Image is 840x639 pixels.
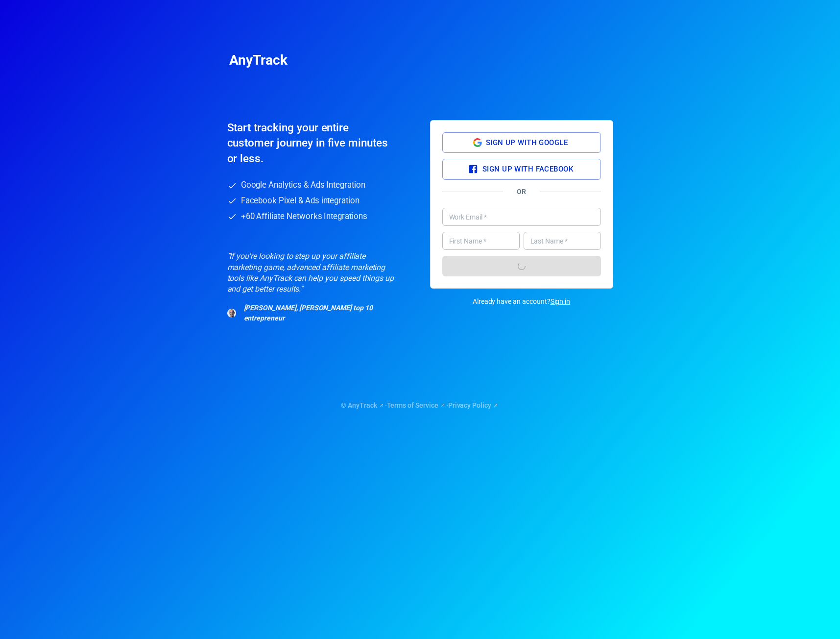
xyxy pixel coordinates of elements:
li: Facebook Pixel & Ads integration [227,196,410,206]
span: Or [517,187,526,197]
li: Google Analytics & Ads Integration [227,180,410,191]
button: Sign up with Facebook [442,159,601,179]
p: "If you're looking to step up your affiliate marketing game, advanced affiliate marketing tools l... [227,251,395,295]
img: Neil Patel [227,309,236,318]
h2: AnyTrack [229,55,611,65]
input: John [442,232,520,250]
a: Privacy Policy [448,400,499,411]
a: Sign in [551,296,571,307]
a: © AnyTrack [341,400,385,411]
p: Already have an account? [430,296,613,307]
input: Doe [524,232,601,250]
button: Sign up with Google [442,132,601,153]
li: +60 Affiliate Networks Integrations [227,211,410,222]
span: [PERSON_NAME], [PERSON_NAME] top 10 entrepreneur [244,303,395,323]
footer: · · [227,400,613,411]
input: john.doe@company.com [442,208,601,226]
a: Terms of Service [387,400,446,411]
h6: Start tracking your entire customer journey in five minutes or less. [227,120,388,166]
